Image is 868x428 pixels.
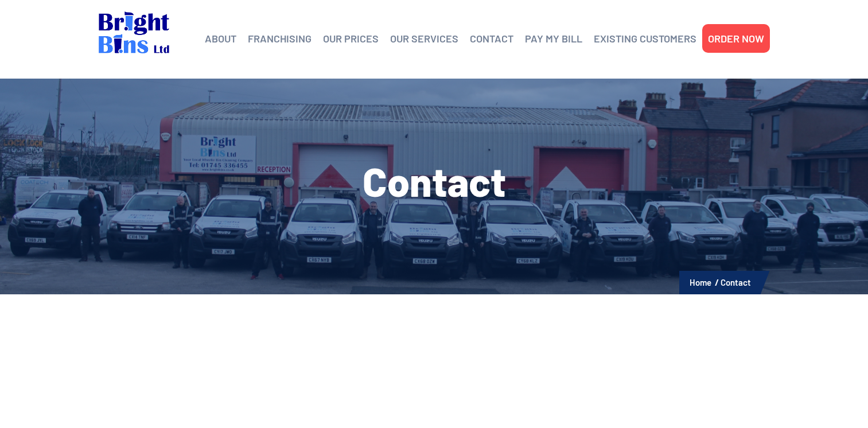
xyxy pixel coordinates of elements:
[205,30,236,47] a: ABOUT
[690,277,711,287] a: Home
[470,30,513,47] a: CONTACT
[323,30,379,47] a: OUR PRICES
[390,30,458,47] a: OUR SERVICES
[99,161,770,201] h1: Contact
[708,30,764,47] a: ORDER NOW
[721,275,751,290] li: Contact
[248,30,312,47] a: FRANCHISING
[525,30,582,47] a: PAY MY BILL
[594,30,696,47] a: EXISTING CUSTOMERS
